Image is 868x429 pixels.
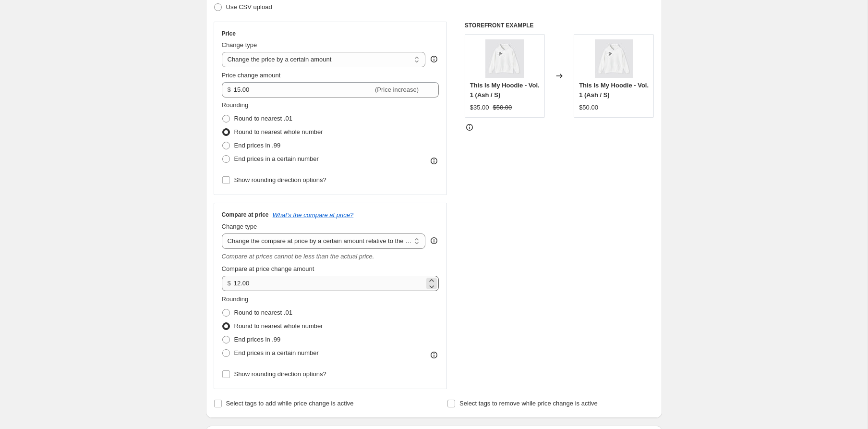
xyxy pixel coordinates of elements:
input: 12.00 [234,276,424,291]
button: What's the compare at price? [273,211,354,219]
input: -10.00 [234,82,373,98]
span: End prices in a certain number [234,349,319,356]
span: Use CSV upload [226,3,272,11]
span: Price change amount [222,72,281,79]
span: End prices in .99 [234,336,281,343]
span: Rounding [222,295,249,303]
span: End prices in .99 [234,142,281,149]
div: help [429,54,439,64]
span: Select tags to remove while price change is active [459,400,598,407]
span: $ [228,86,231,93]
span: Show rounding direction options? [234,370,326,378]
span: Round to nearest whole number [234,128,323,135]
div: $35.00 [470,103,489,112]
span: This Is My Hoodie - Vol. 1 (Ash / S) [579,82,649,98]
span: Round to nearest .01 [234,309,292,316]
div: $50.00 [579,103,598,112]
h6: STOREFRONT EXAMPLE [465,22,654,29]
span: Rounding [222,101,249,109]
span: Round to nearest whole number [234,322,323,330]
span: Select tags to add while price change is active [226,400,354,407]
span: Change type [222,41,257,49]
span: End prices in a certain number [234,155,319,162]
span: Round to nearest .01 [234,115,292,122]
h3: Compare at price [222,211,269,219]
img: 10290066897927405837_2048_custom_80x.jpg [595,39,633,78]
span: This Is My Hoodie - Vol. 1 (Ash / S) [470,82,540,98]
span: Change type [222,223,257,230]
img: 10290066897927405837_2048_custom_80x.jpg [485,39,524,78]
span: $ [228,280,231,287]
span: (Price increase) [375,86,419,93]
i: Compare at prices cannot be less than the actual price. [222,253,374,260]
span: Compare at price change amount [222,265,314,272]
h3: Price [222,30,236,37]
div: help [429,236,439,245]
span: Show rounding direction options? [234,176,326,184]
strike: $50.00 [493,103,512,112]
